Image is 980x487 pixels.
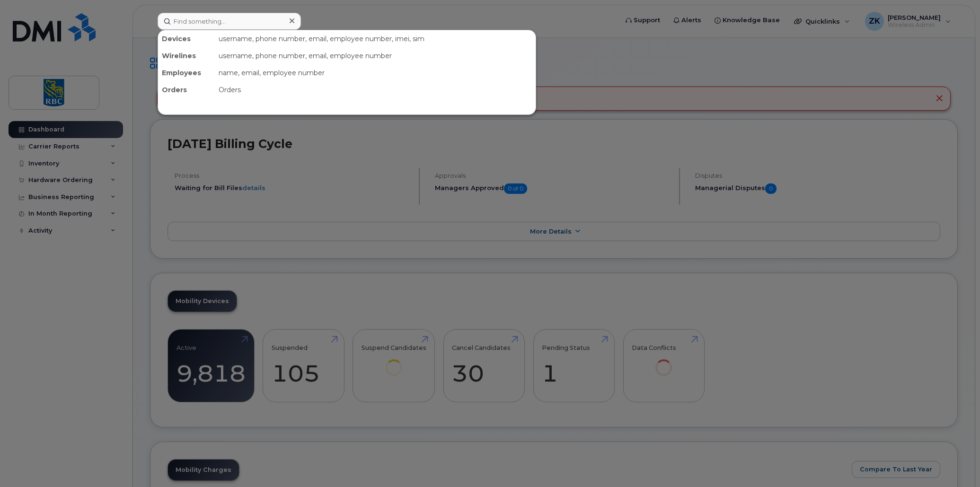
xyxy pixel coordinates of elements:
div: Employees [158,64,215,81]
div: Devices [158,30,215,47]
div: username, phone number, email, employee number, imei, sim [215,30,536,47]
div: Orders [215,81,536,98]
div: Orders [158,81,215,98]
div: name, email, employee number [215,64,536,81]
div: username, phone number, email, employee number [215,47,536,64]
div: Wirelines [158,47,215,64]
